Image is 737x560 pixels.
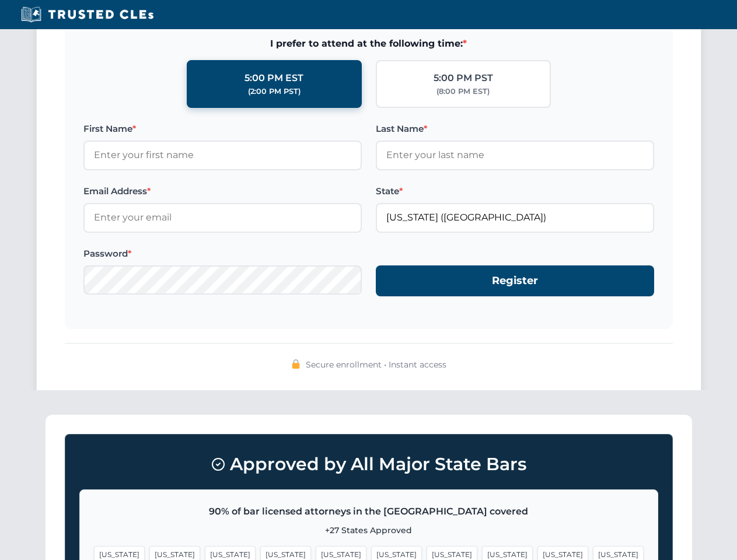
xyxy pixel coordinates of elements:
[83,122,362,136] label: First Name
[94,504,644,519] p: 90% of bar licensed attorneys in the [GEOGRAPHIC_DATA] covered
[248,86,301,97] div: (2:00 PM PST)
[244,71,303,86] div: 5:00 PM EST
[291,359,301,369] img: 🔒
[376,122,654,136] label: Last Name
[83,203,362,232] input: Enter your email
[94,524,644,537] p: +27 States Approved
[376,184,654,198] label: State
[436,86,490,97] div: (8:00 PM EST)
[83,36,654,51] span: I prefer to attend at the following time:
[83,184,362,198] label: Email Address
[18,6,157,23] img: Trusted CLEs
[83,247,362,261] label: Password
[79,449,658,480] h3: Approved by All Major State Bars
[83,141,362,170] input: Enter your first name
[376,141,654,170] input: Enter your last name
[434,71,493,86] div: 5:00 PM PST
[306,358,446,371] span: Secure enrollment • Instant access
[376,203,654,232] input: Florida (FL)
[376,265,654,296] button: Register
